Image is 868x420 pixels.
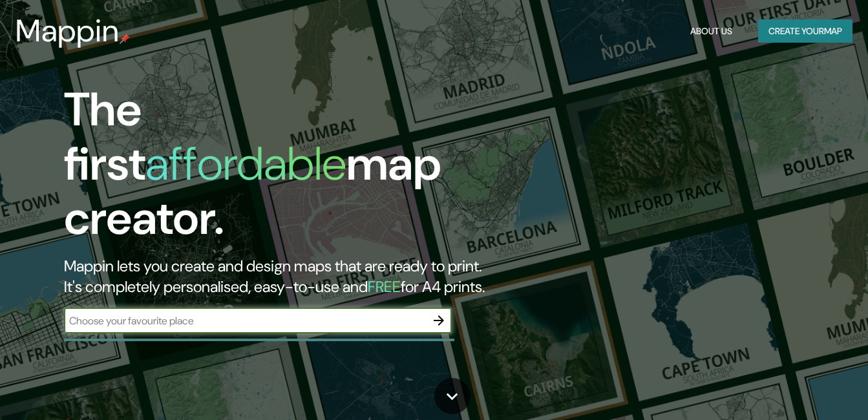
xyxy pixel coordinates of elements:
h3: Mappin [16,13,120,49]
img: mappin-pin [120,34,130,44]
button: About Us [685,19,737,43]
h5: FREE [368,277,401,297]
h1: affordable [145,134,346,194]
button: Create yourmap [758,19,852,43]
h1: The first map creator. [64,83,498,256]
h2: Mappin lets you create and design maps that are ready to print. It's completely personalised, eas... [64,256,498,297]
iframe: Help widget launcher [753,370,854,406]
input: Choose your favourite place [64,313,426,328]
